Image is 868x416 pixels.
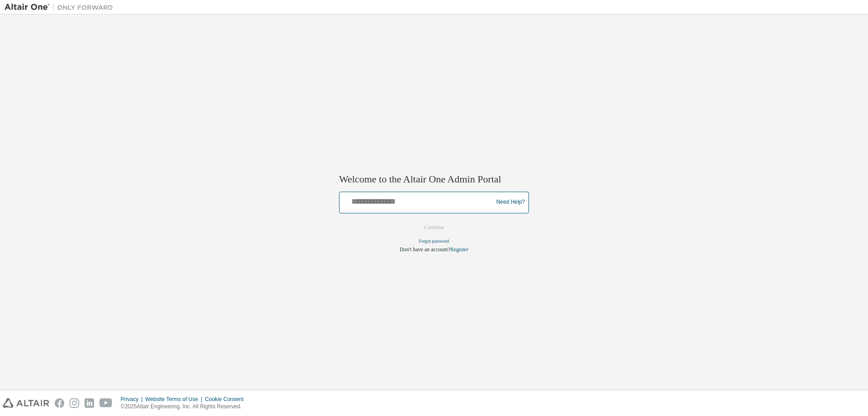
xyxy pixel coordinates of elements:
img: youtube.svg [99,398,113,408]
p: © 2025 Altair Engineering, Inc. All Rights Reserved. [121,403,249,411]
img: altair_logo.svg [3,398,49,408]
a: Need Help? [496,202,525,203]
a: Register [450,246,468,253]
h2: Welcome to the Altair One Admin Portal [339,173,529,186]
img: instagram.svg [70,398,79,408]
div: Privacy [121,396,145,403]
div: Cookie Consent [205,396,249,403]
span: Don't have an account? [400,246,450,253]
img: linkedin.svg [85,398,94,408]
img: Altair One [5,3,118,12]
a: Forgot password [419,239,449,244]
img: facebook.svg [55,398,64,408]
div: Website Terms of Use [145,396,205,403]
